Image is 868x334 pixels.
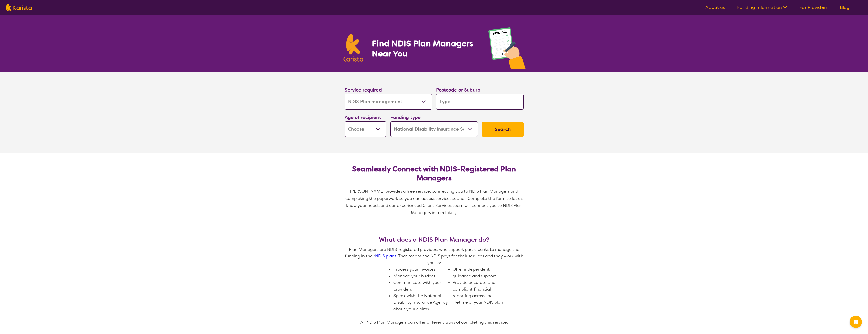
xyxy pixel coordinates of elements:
[393,293,449,312] li: Speak with the National Disability Insurance Agency about your claims
[799,4,828,10] a: For Providers
[453,279,508,306] li: Provide accurate and compliant financial reporting across the lifetime of your NDIS plan
[345,189,524,215] span: [PERSON_NAME] provides a free service, connecting you to NDIS Plan Managers and completing the pa...
[393,273,449,279] li: Manage your budget
[436,94,524,110] input: Type
[349,164,519,183] h2: Seamlessly Connect with NDIS-Registered Plan Managers
[393,279,449,293] li: Communicate with your providers
[488,27,526,72] img: plan-management
[343,246,526,266] p: Plan Managers are NDIS-registered providers who support participants to manage the funding in the...
[705,4,725,10] a: About us
[343,34,364,62] img: Karista logo
[345,114,381,120] label: Age of recipient
[393,266,449,273] li: Process your invoices
[345,87,382,93] label: Service required
[840,4,850,10] a: Blog
[343,319,526,326] p: All NDIS Plan Managers can offer different ways of completing this service.
[737,4,787,10] a: Funding Information
[390,114,421,120] label: Funding type
[6,4,32,11] img: Karista logo
[482,122,524,137] button: Search
[375,253,396,259] a: NDIS plans
[436,87,480,93] label: Postcode or Suburb
[372,38,478,59] h1: Find NDIS Plan Managers Near You
[453,266,508,279] li: Offer independent guidance and support
[343,236,526,243] h3: What does a NDIS Plan Manager do?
